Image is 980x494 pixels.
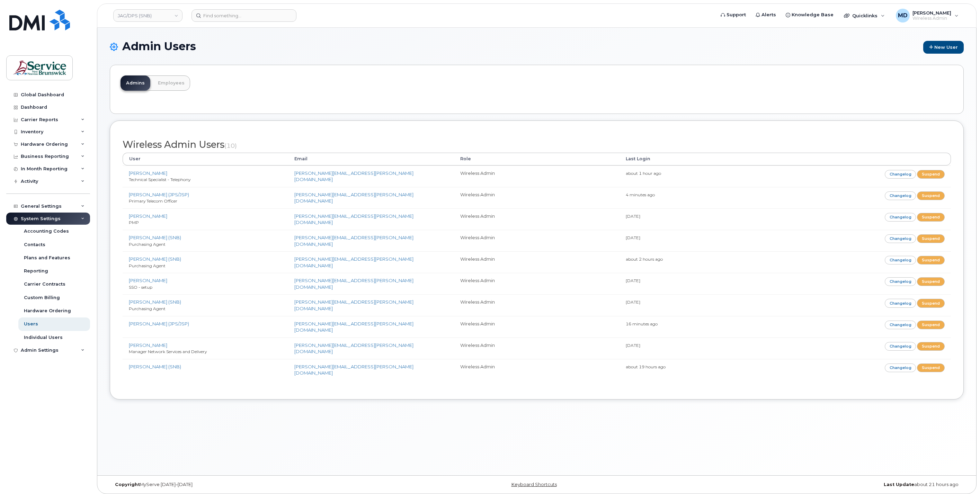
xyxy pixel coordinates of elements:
[454,294,620,316] td: Wireless Admin
[917,277,945,286] a: Suspend
[454,359,620,380] td: Wireless Admin
[626,343,640,348] small: [DATE]
[885,321,916,329] a: Changelog
[123,140,951,150] h2: Wireless Admin Users
[917,342,945,351] a: Suspend
[129,342,167,348] a: [PERSON_NAME]
[294,321,413,333] a: [PERSON_NAME][EMAIL_ADDRESS][PERSON_NAME][DOMAIN_NAME]
[626,235,640,240] small: [DATE]
[294,235,413,247] a: [PERSON_NAME][EMAIL_ADDRESS][PERSON_NAME][DOMAIN_NAME]
[294,278,413,290] a: [PERSON_NAME][EMAIL_ADDRESS][PERSON_NAME][DOMAIN_NAME]
[885,363,916,372] a: Changelog
[885,277,916,286] a: Changelog
[626,192,655,197] small: 4 minutes ago
[454,153,620,165] th: Role
[129,263,166,268] small: Purchasing Agent
[917,234,945,243] a: Suspend
[885,191,916,200] a: Changelog
[129,235,181,240] a: [PERSON_NAME] (SNB)
[110,40,964,54] h1: Admin Users
[294,192,413,204] a: [PERSON_NAME][EMAIL_ADDRESS][PERSON_NAME][DOMAIN_NAME]
[885,256,916,264] a: Changelog
[885,342,916,351] a: Changelog
[294,342,413,354] a: [PERSON_NAME][EMAIL_ADDRESS][PERSON_NAME][DOMAIN_NAME]
[294,299,413,311] a: [PERSON_NAME][EMAIL_ADDRESS][PERSON_NAME][DOMAIN_NAME]
[454,187,620,208] td: Wireless Admin
[626,257,663,262] small: about 2 hours ago
[121,75,150,91] a: Admins
[294,256,413,268] a: [PERSON_NAME][EMAIL_ADDRESS][PERSON_NAME][DOMAIN_NAME]
[917,213,945,222] a: Suspend
[129,285,152,290] small: SSO - setup
[294,364,413,376] a: [PERSON_NAME][EMAIL_ADDRESS][PERSON_NAME][DOMAIN_NAME]
[626,299,640,305] small: [DATE]
[626,364,666,369] small: about 19 hours ago
[923,41,964,54] a: New User
[917,170,945,179] a: Suspend
[129,177,190,182] small: Technical Specialist - Telephony
[620,153,785,165] th: Last Login
[454,273,620,294] td: Wireless Admin
[294,170,413,182] a: [PERSON_NAME][EMAIL_ADDRESS][PERSON_NAME][DOMAIN_NAME]
[129,170,167,176] a: [PERSON_NAME]
[129,192,189,197] a: [PERSON_NAME] (JPS/JSP)
[129,306,166,311] small: Purchasing Agent
[511,482,557,487] a: Keyboard Shortcuts
[129,213,167,219] a: [PERSON_NAME]
[917,363,945,372] a: Suspend
[885,213,916,222] a: Changelog
[454,338,620,359] td: Wireless Admin
[129,256,181,262] a: [PERSON_NAME] (SNB)
[129,349,207,354] small: Manager Network Services and Delivery
[294,213,413,225] a: [PERSON_NAME][EMAIL_ADDRESS][PERSON_NAME][DOMAIN_NAME]
[129,278,167,283] a: [PERSON_NAME]
[454,208,620,230] td: Wireless Admin
[152,75,190,91] a: Employees
[885,234,916,243] a: Changelog
[917,299,945,307] a: Suspend
[454,165,620,187] td: Wireless Admin
[885,170,916,179] a: Changelog
[129,198,177,204] small: Primary Telecom Officer
[626,171,661,176] small: about 1 hour ago
[679,482,964,487] div: about 21 hours ago
[129,364,181,369] a: [PERSON_NAME] (SNB)
[110,482,394,487] div: MyServe [DATE]–[DATE]
[129,242,166,247] small: Purchasing Agent
[454,251,620,273] td: Wireless Admin
[224,142,237,149] small: (10)
[917,191,945,200] a: Suspend
[885,299,916,307] a: Changelog
[917,256,945,264] a: Suspend
[626,214,640,219] small: [DATE]
[129,220,139,225] small: PMP
[288,153,454,165] th: Email
[115,482,140,487] strong: Copyright
[129,321,189,326] a: [PERSON_NAME] (JPS/JSP)
[454,316,620,338] td: Wireless Admin
[626,321,658,326] small: 16 minutes ago
[129,299,181,305] a: [PERSON_NAME] (SNB)
[454,230,620,251] td: Wireless Admin
[884,482,914,487] strong: Last Update
[626,278,640,283] small: [DATE]
[123,153,288,165] th: User
[917,321,945,329] a: Suspend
